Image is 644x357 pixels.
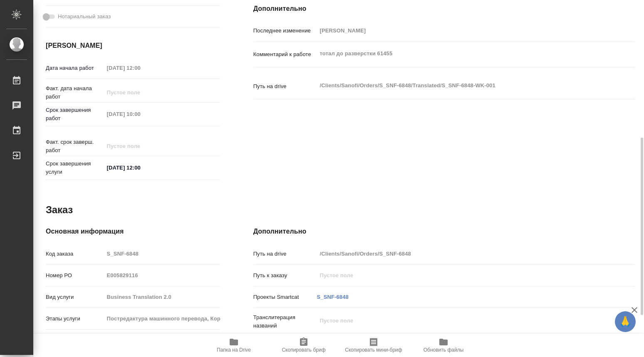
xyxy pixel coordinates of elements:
[253,250,317,258] p: Путь на drive
[253,271,317,280] p: Путь к заказу
[253,27,317,35] p: Последнее изменение
[104,248,220,260] input: Пустое поле
[46,41,220,51] h4: [PERSON_NAME]
[345,347,402,353] span: Скопировать мини-бриф
[253,4,635,14] h4: Дополнительно
[317,294,349,300] a: S_SNF-6848
[58,12,111,21] span: Нотариальный заказ
[253,50,317,59] p: Комментарий к работе
[253,313,317,330] p: Транслитерация названий
[46,315,104,323] p: Этапы услуги
[46,64,104,72] p: Дата начала работ
[104,108,177,120] input: Пустое поле
[46,106,104,123] p: Срок завершения работ
[217,347,251,353] span: Папка на Drive
[46,293,104,301] p: Вид услуги
[46,138,104,155] p: Факт. срок заверш. работ
[339,334,409,357] button: Скопировать мини-бриф
[615,311,636,332] button: 🙏
[253,82,317,91] p: Путь на drive
[269,334,339,357] button: Скопировать бриф
[104,291,220,303] input: Пустое поле
[317,248,603,260] input: Пустое поле
[46,250,104,258] p: Код заказа
[46,160,104,176] p: Срок завершения услуги
[317,25,603,37] input: Пустое поле
[253,293,317,301] p: Проекты Smartcat
[104,313,220,325] input: Пустое поле
[104,86,177,98] input: Пустое поле
[317,269,603,281] input: Пустое поле
[46,84,104,101] p: Факт. дата начала работ
[46,227,220,236] h4: Основная информация
[282,347,325,353] span: Скопировать бриф
[104,62,177,74] input: Пустое поле
[46,203,73,217] h2: Заказ
[104,269,220,281] input: Пустое поле
[253,227,635,236] h4: Дополнительно
[317,79,603,93] textarea: /Clients/Sanofi/Orders/S_SNF-6848/Translated/S_SNF-6848-WK-001
[618,313,632,330] span: 🙏
[199,334,269,357] button: Папка на Drive
[46,271,104,280] p: Номер РО
[104,140,177,152] input: Пустое поле
[317,47,603,61] textarea: тотал до разверстки 61455
[409,334,478,357] button: Обновить файлы
[104,162,177,174] input: ✎ Введи что-нибудь
[424,347,464,353] span: Обновить файлы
